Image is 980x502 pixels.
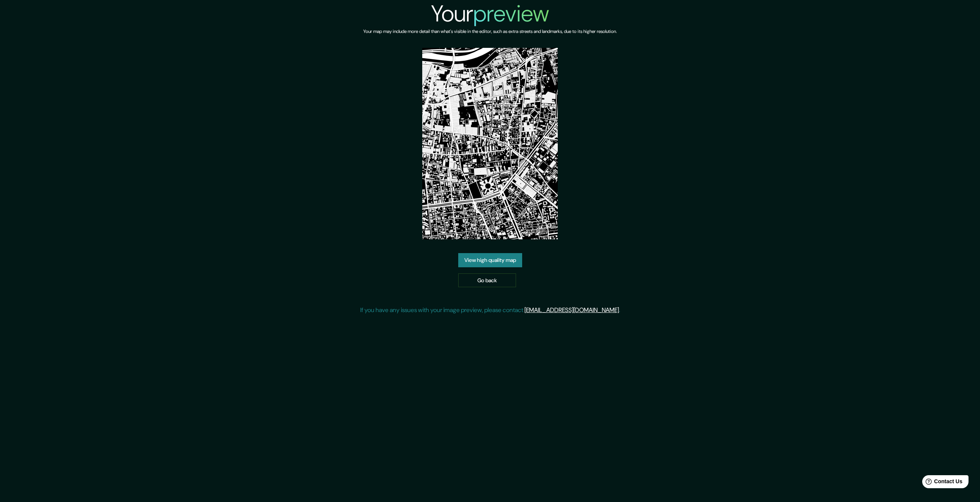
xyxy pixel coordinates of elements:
iframe: Help widget launcher [912,472,972,494]
h6: Your map may include more detail than what's visible in the editor, such as extra streets and lan... [363,28,617,36]
a: View high quality map [458,253,522,267]
a: [EMAIL_ADDRESS][DOMAIN_NAME] [524,306,619,314]
a: Go back [458,273,516,288]
p: If you have any issues with your image preview, please contact . [360,306,620,315]
img: created-map-preview [422,48,558,239]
